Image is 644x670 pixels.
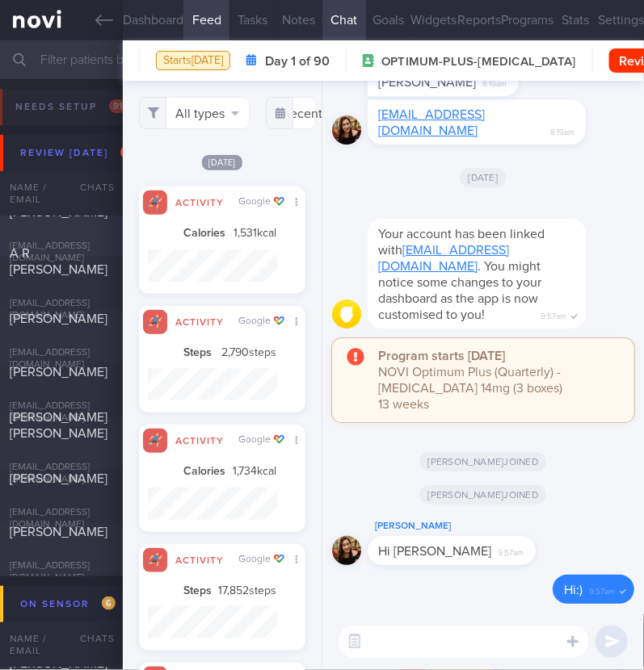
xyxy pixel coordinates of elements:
span: [DATE] [202,155,242,170]
div: Review [DATE] [16,142,138,164]
span: Hi [PERSON_NAME] [379,545,492,558]
span: 9:57am [589,582,615,597]
div: [PERSON_NAME] [368,517,584,536]
span: [PERSON_NAME] [10,366,107,379]
span: 7 [120,145,134,159]
div: [EMAIL_ADDRESS][DOMAIN_NAME] [10,298,114,322]
div: Google [239,196,284,208]
span: [DATE] [460,168,506,187]
span: [PERSON_NAME] joined [419,452,546,471]
div: Chats [58,622,123,655]
a: [EMAIL_ADDRESS][DOMAIN_NAME] [379,244,510,273]
span: 8:19am [550,123,575,138]
div: Chats [58,171,123,203]
strong: Program starts [DATE] [379,350,506,362]
strong: Day 1 of 90 [265,53,330,69]
div: Activity [167,552,232,566]
div: Activity [167,314,232,328]
span: 17,852 steps [219,584,277,599]
span: 9:57am [541,307,566,322]
strong: Steps [183,346,212,361]
div: [EMAIL_ADDRESS][DOMAIN_NAME] [10,507,114,531]
button: All types [139,97,250,129]
strong: Calories [183,465,225,479]
span: Your account has been linked with . You might notice some changes to your dashboard as the app is... [379,228,545,321]
span: [PERSON_NAME] [10,472,107,485]
strong: Steps [183,584,212,599]
span: 91 [109,99,126,113]
span: 1,531 kcal [234,227,277,241]
span: A R [PERSON_NAME] [10,247,107,276]
span: [PERSON_NAME] [PERSON_NAME] [10,411,107,440]
span: OPTIMUM-PLUS-[MEDICAL_DATA] [381,54,575,70]
div: [EMAIL_ADDRESS][DOMAIN_NAME] [10,347,114,371]
div: On sensor [16,593,120,615]
span: 2,790 steps [222,346,277,361]
div: Google [239,554,284,566]
span: 1,734 kcal [234,465,277,479]
a: [EMAIL_ADDRESS][DOMAIN_NAME] [379,108,486,137]
span: [PERSON_NAME] [10,526,107,538]
div: Starts [DATE] [156,51,230,71]
span: NOVI Optimum Plus (Quarterly) - [MEDICAL_DATA] 14mg (3 boxes) [379,366,563,395]
div: Needs setup [11,96,130,118]
span: 8:19am [483,74,507,90]
div: Google [239,316,284,328]
span: [PERSON_NAME] [379,76,477,89]
div: Google [239,434,284,446]
div: Activity [167,433,232,446]
div: [EMAIL_ADDRESS][DOMAIN_NAME] [10,560,114,584]
div: Activity [167,195,232,208]
span: [PERSON_NAME] [10,312,107,325]
span: [PERSON_NAME] joined [419,485,546,505]
span: 6 [102,597,116,610]
span: 13 weeks [379,398,430,411]
span: Hi:) [564,584,583,597]
div: [EMAIL_ADDRESS][DOMAIN_NAME] [10,241,114,265]
span: 9:57am [499,543,524,559]
strong: Calories [183,227,225,241]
